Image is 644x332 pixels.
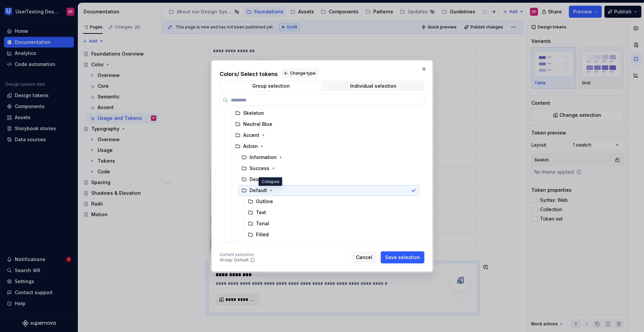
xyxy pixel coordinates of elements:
[282,69,319,78] button: Change type
[256,209,266,216] div: Text
[259,177,282,186] div: Collapse
[250,165,269,172] div: Success
[250,176,276,183] div: Destructive
[256,231,269,238] div: Filled
[243,143,258,150] div: Action
[256,198,273,205] div: Outline
[243,132,259,139] div: Accent
[250,242,272,249] div: Feedback
[250,187,267,194] div: Default
[243,110,264,116] div: Skeleton
[220,252,255,257] div: Current selection :
[220,257,249,263] div: Group: Default
[356,254,372,261] span: Cancel
[256,220,269,227] div: Tonal
[220,69,424,78] h2: Colors / Select tokens
[252,83,290,89] div: Group selection
[243,121,272,128] div: Neutral Blue
[352,251,377,263] button: Cancel
[290,71,316,76] span: Change type
[350,83,396,89] div: Individual selection
[385,254,420,261] span: Save selection
[381,251,424,263] button: Save selection
[250,154,277,161] div: Information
